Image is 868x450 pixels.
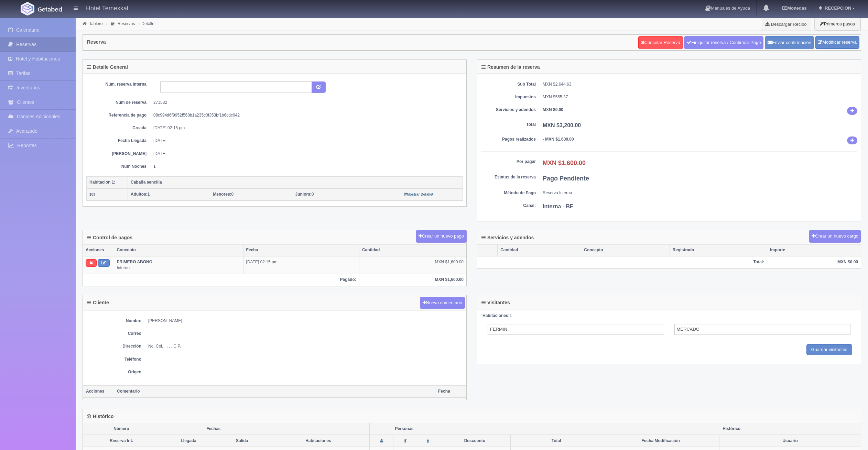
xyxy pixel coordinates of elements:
th: Personas [370,423,439,435]
button: Nuevo comentario [420,297,465,309]
a: Descargar Recibo [761,17,811,31]
th: Número [83,423,160,435]
dt: Fecha Llegada [91,138,147,144]
dt: Dirección [86,343,141,349]
img: Getabed [38,7,62,12]
th: Usuario [719,435,861,447]
dt: Total [481,122,536,128]
th: Pagado: [83,274,359,286]
button: Primeros pasos [814,17,860,31]
th: Llegada [160,435,217,447]
span: RECEPCION [823,6,851,11]
dd: 08c994d6f9952f568b1a235c0f353bf1b6cdc042 [153,112,458,118]
th: Fecha [243,244,359,256]
dt: Creada [91,125,147,131]
dt: Pagos realizados [481,136,536,142]
th: Fechas [160,423,267,435]
span: 0 [213,192,234,197]
th: Descuento [439,435,510,447]
dd: [DATE] [153,151,458,157]
th: Concepto [581,244,670,256]
th: Comentario [114,385,435,397]
strong: Adultos: [131,192,148,197]
dt: Referencia de pago [91,112,147,118]
dt: Por pagar [481,159,536,165]
td: MXN $1,600.00 [359,256,466,274]
th: MXN $1,600.00 [359,274,466,286]
dt: Núm Noches [91,164,147,169]
strong: Juniors: [295,192,312,197]
th: Salida [217,435,267,447]
span: 1 [131,192,150,197]
th: Importe [767,244,861,256]
dt: Método de Pago [481,190,536,196]
strong: Habitaciones: [482,313,510,318]
th: Registrado [670,244,767,256]
dt: [PERSON_NAME] [91,151,147,157]
th: Cantidad [498,244,581,256]
h4: Control de pagos [87,235,132,240]
small: 103 [89,193,95,196]
h4: Reserva [87,40,106,45]
a: Cancelar Reserva [638,36,683,49]
a: Finiquitar reserva / Confirmar Pago [684,36,763,49]
a: Reservas [118,21,135,26]
dt: Correo [86,331,141,337]
b: MXN $1,600.00 [543,160,586,166]
th: Concepto [114,244,243,256]
dt: Estatus de la reserva [481,174,536,180]
a: Mostrar Detalle [404,192,434,197]
button: Enviar confirmación [765,36,814,49]
th: Fecha [435,385,466,397]
h4: Visitantes [481,300,510,305]
dd: MXN $555.37 [543,94,857,100]
b: MXN $3,200.00 [543,122,581,128]
input: Apellidos del Adulto [674,324,851,335]
dt: Canal: [481,203,536,209]
b: Monedas [782,6,806,11]
button: Crear un nuevo pago [416,230,467,243]
th: Cantidad [359,244,466,256]
dt: Teléfono [86,356,141,362]
dd: MXN $2,644.63 [543,81,857,87]
input: Nombre del Adulto [488,324,664,335]
th: Acciones [83,244,114,256]
b: - MXN $1,600.00 [543,137,574,142]
dt: Núm. reserva interna [91,81,147,87]
dd: No, Col. , , , , C.P. [148,343,463,349]
li: Detalle [137,20,156,27]
dt: Nombre [86,318,141,324]
th: Acciones [83,385,114,397]
h4: Histórico [87,414,114,419]
dd: [DATE] 02:15 pm [153,125,458,131]
h4: Detalle General [87,65,128,70]
dd: [PERSON_NAME] [148,318,463,324]
a: Modificar reserva [815,36,859,49]
dt: Sub Total [481,81,536,87]
dd: 271532 [153,100,458,106]
th: Reserva Int. [83,435,160,447]
b: Pago Pendiente [543,175,589,182]
h4: Cliente [87,300,109,305]
button: Crear un nuevo cargo [809,230,861,243]
h4: Resumen de la reserva [481,65,540,70]
div: 1 [482,313,856,319]
b: Habitación 1: [89,180,115,185]
td: [DATE] 02:15 pm [243,256,359,274]
span: 0 [295,192,314,197]
dt: Impuestos [481,94,536,100]
dt: Núm de reserva [91,100,147,106]
img: Getabed [21,2,34,15]
dd: 1 [153,164,458,169]
th: Total [510,435,602,447]
dt: Origen [86,369,141,375]
th: Total: [477,256,767,268]
dd: Reserva Interna [543,190,857,196]
td: Interno [114,256,243,274]
th: Fecha Modificación [602,435,719,447]
th: Histórico [602,423,861,435]
a: Tablero [89,21,102,26]
b: Interna - BE [543,204,574,209]
strong: Menores: [213,192,231,197]
input: Guardar visitantes [806,344,853,355]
